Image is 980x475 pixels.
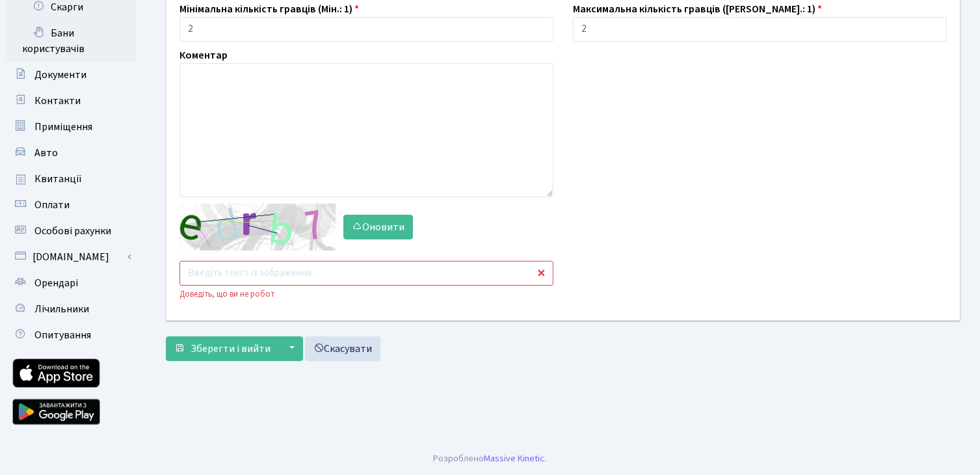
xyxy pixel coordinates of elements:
span: Авто [34,146,58,160]
a: [DOMAIN_NAME] [7,244,137,270]
input: Введіть текст із зображення [179,261,553,286]
span: Контакти [34,94,81,108]
a: Бани користувачів [7,20,137,62]
a: Контакти [7,88,137,114]
span: Опитування [34,328,91,342]
span: Документи [34,68,86,82]
a: Авто [7,140,137,166]
span: Квитанції [34,172,82,186]
a: Особові рахунки [7,218,137,244]
a: Оплати [7,192,137,218]
label: Коментар [179,47,228,63]
label: Максимальна кількість гравців ([PERSON_NAME].: 1) [573,1,822,17]
div: Розроблено . [434,452,547,466]
a: Документи [7,62,137,88]
a: Опитування [7,322,137,348]
button: Зберегти і вийти [166,336,279,361]
label: Мінімальна кількість гравців (Мін.: 1) [179,1,359,17]
img: default [179,204,336,251]
a: Квитанції [7,166,137,192]
div: Доведіть, що ви не робот [179,288,553,301]
a: Скасувати [305,336,380,361]
a: Приміщення [7,114,137,140]
span: Приміщення [34,120,92,134]
span: Лічильники [34,302,89,316]
a: Орендарі [7,270,137,296]
a: Лічильники [7,296,137,322]
span: Орендарі [34,276,78,290]
span: Особові рахунки [34,224,111,238]
span: Зберегти і вийти [191,342,271,356]
span: Оплати [34,198,70,212]
a: Massive Kinetic [484,452,545,465]
button: Оновити [343,215,413,239]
